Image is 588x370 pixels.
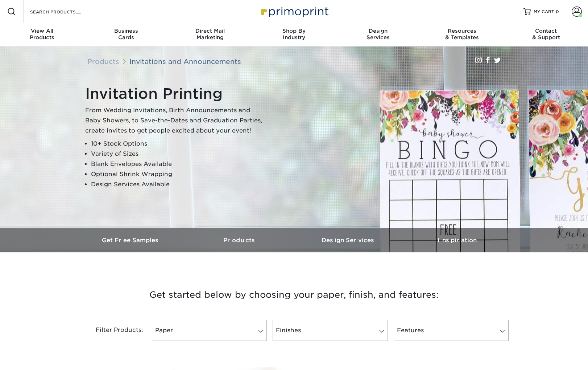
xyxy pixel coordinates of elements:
[336,23,420,46] a: DesignServices
[129,57,241,65] a: Invitations and Announcements
[91,159,266,169] li: Blank Envelopes Available
[336,28,420,34] span: Design
[394,320,509,341] a: Features
[84,23,168,46] a: BusinessCards
[85,85,266,102] h1: Invitation Printing
[534,9,554,15] span: MY CART
[168,28,252,34] span: Direct Mail
[336,28,420,41] div: Services
[82,278,506,311] h3: Get started below by choosing your paper, finish, and features:
[87,57,119,65] a: Products
[420,28,504,34] span: Resources
[91,169,266,179] li: Optional Shrink Wrapping
[252,28,336,41] div: Industry
[504,28,588,41] div: & Support
[91,149,266,159] li: Variety of Sizes
[29,7,100,16] input: SEARCH PRODUCTS.....
[168,28,252,41] div: Marketing
[84,28,168,34] span: Business
[504,28,588,34] span: Contact
[84,28,168,41] div: Cards
[252,23,336,46] a: Shop ByIndustry
[85,105,266,136] p: From Wedding Invitations, Birth Announcements and Baby Showers, to Save-the-Dates and Graduation ...
[76,237,185,244] h3: Get Free Samples
[91,139,266,149] li: 10+ Stock Options
[185,228,294,252] a: Products
[294,237,403,244] h3: Design Services
[294,228,403,252] a: Design Services
[76,228,185,252] a: Get Free Samples
[152,320,267,341] a: Paper
[273,320,388,341] a: Finishes
[91,179,266,190] li: Design Services Available
[420,28,504,41] div: & Templates
[76,320,149,341] div: Filter Products:
[185,237,294,244] h3: Products
[252,28,336,34] span: Shop By
[258,4,330,19] img: Primoprint
[403,228,512,252] a: Inspiration
[504,23,588,46] a: Contact& Support
[168,23,252,46] a: Direct MailMarketing
[556,9,559,14] span: 0
[420,23,504,46] a: Resources& Templates
[528,350,588,370] iframe: Google Customer Reviews
[403,237,512,244] h3: Inspiration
